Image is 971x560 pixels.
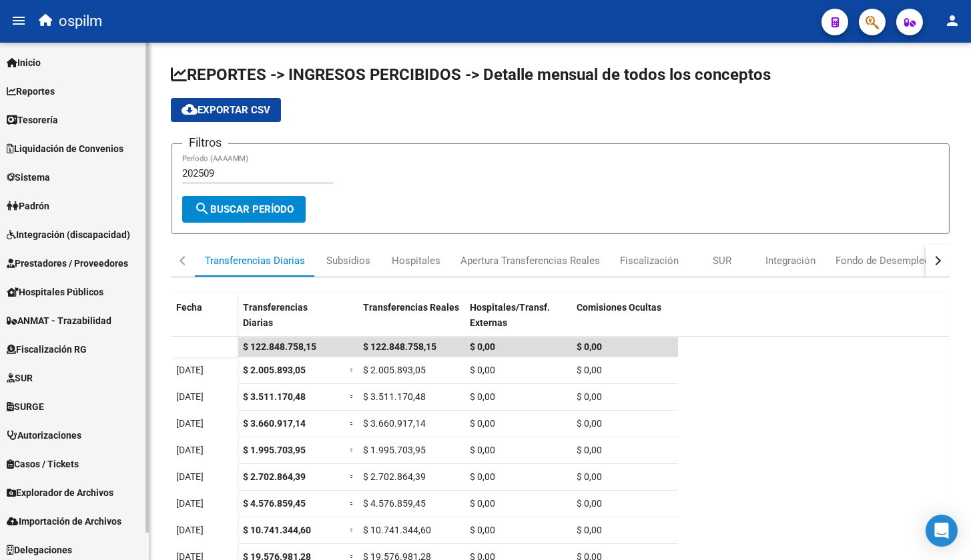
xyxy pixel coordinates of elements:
[243,418,306,429] span: $ 3.660.917,14
[350,391,355,402] span: =
[577,391,602,402] span: $ 0,00
[176,445,204,455] span: [DATE]
[363,418,426,429] span: $ 3.660.917,14
[171,293,238,349] datatable-header-cell: Fecha
[926,515,958,547] div: Open Intercom Messenger
[363,365,426,375] span: $ 2.005.893,05
[577,525,602,535] span: $ 0,00
[182,196,306,223] button: Buscar Período
[7,285,103,299] span: Hospitales Públicos
[243,302,308,328] span: Transferencias Diarias
[577,445,602,455] span: $ 0,00
[577,418,602,429] span: $ 0,00
[7,84,55,99] span: Reportes
[7,342,87,357] span: Fiscalización RG
[176,391,204,402] span: [DATE]
[470,365,495,375] span: $ 0,00
[577,302,661,313] span: Comisiones Ocultas
[326,253,370,268] div: Subsidios
[182,101,198,117] mat-icon: cloud_download
[577,471,602,482] span: $ 0,00
[571,293,678,349] datatable-header-cell: Comisiones Ocultas
[7,170,50,185] span: Sistema
[7,227,130,242] span: Integración (discapacidad)
[176,418,204,429] span: [DATE]
[243,471,306,482] span: $ 2.702.864,39
[350,525,355,535] span: =
[243,445,306,455] span: $ 1.995.703,95
[7,199,49,213] span: Padrón
[836,253,930,268] div: Fondo de Desempleo
[392,253,440,268] div: Hospitales
[205,253,305,268] div: Transferencias Diarias
[350,498,355,509] span: =
[350,365,355,375] span: =
[470,525,495,535] span: $ 0,00
[464,293,571,349] datatable-header-cell: Hospitales/Transf. Externas
[176,302,202,313] span: Fecha
[176,365,204,375] span: [DATE]
[363,341,436,352] span: $ 122.848.758,15
[713,253,731,268] div: SUR
[577,365,602,375] span: $ 0,00
[7,55,41,70] span: Inicio
[7,399,44,414] span: SURGE
[460,253,600,268] div: Apertura Transferencias Reales
[350,445,355,455] span: =
[358,293,464,349] datatable-header-cell: Transferencias Reales
[7,141,123,156] span: Liquidación de Convenios
[765,253,816,268] div: Integración
[7,514,121,529] span: Importación de Archivos
[171,65,771,84] span: REPORTES -> INGRESOS PERCIBIDOS -> Detalle mensual de todos los conceptos
[363,471,426,482] span: $ 2.702.864,39
[7,543,72,557] span: Delegaciones
[7,428,81,443] span: Autorizaciones
[620,253,679,268] div: Fiscalización
[7,313,111,328] span: ANMAT - Trazabilidad
[470,341,495,352] span: $ 0,00
[944,13,960,29] mat-icon: person
[194,203,294,215] span: Buscar Período
[7,256,128,271] span: Prestadores / Proveedores
[363,391,426,402] span: $ 3.511.170,48
[470,418,495,429] span: $ 0,00
[176,525,204,535] span: [DATE]
[243,365,306,375] span: $ 2.005.893,05
[350,418,355,429] span: =
[363,302,459,313] span: Transferencias Reales
[243,525,311,535] span: $ 10.741.344,60
[176,498,204,509] span: [DATE]
[243,498,306,509] span: $ 4.576.859,45
[7,371,33,385] span: SUR
[470,445,495,455] span: $ 0,00
[243,391,306,402] span: $ 3.511.170,48
[577,498,602,509] span: $ 0,00
[363,498,426,509] span: $ 4.576.859,45
[182,104,270,116] span: Exportar CSV
[11,13,27,29] mat-icon: menu
[363,445,426,455] span: $ 1.995.703,95
[577,341,602,352] span: $ 0,00
[470,471,495,482] span: $ 0,00
[470,302,550,328] span: Hospitales/Transf. Externas
[176,471,204,482] span: [DATE]
[7,113,58,127] span: Tesorería
[243,341,316,352] span: $ 122.848.758,15
[171,98,281,122] button: Exportar CSV
[350,471,355,482] span: =
[182,133,228,152] h3: Filtros
[59,7,102,36] span: ospilm
[194,201,210,217] mat-icon: search
[7,457,79,471] span: Casos / Tickets
[363,525,431,535] span: $ 10.741.344,60
[470,498,495,509] span: $ 0,00
[470,391,495,402] span: $ 0,00
[238,293,344,349] datatable-header-cell: Transferencias Diarias
[7,485,113,500] span: Explorador de Archivos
